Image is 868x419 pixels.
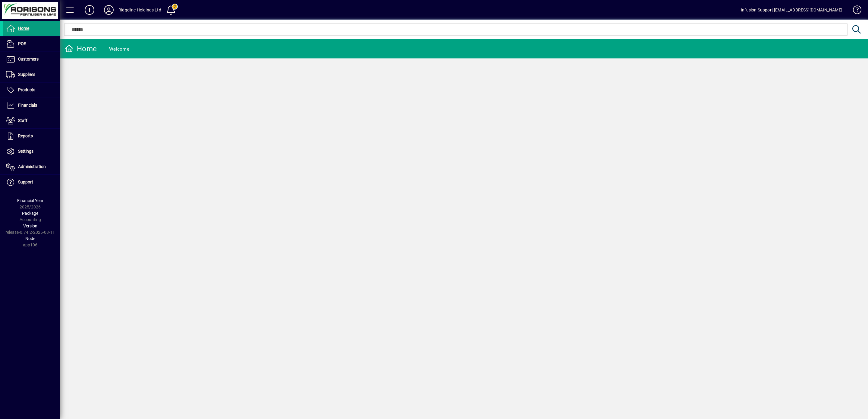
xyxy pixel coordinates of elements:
[18,72,35,77] span: Suppliers
[3,129,60,144] a: Reports
[3,67,60,82] a: Suppliers
[3,175,60,190] a: Support
[18,180,33,184] span: Support
[18,87,35,92] span: Products
[65,44,97,54] div: Home
[18,41,26,46] span: POS
[18,164,46,169] span: Administration
[18,133,33,138] span: Reports
[17,198,43,203] span: Financial Year
[22,211,38,216] span: Package
[18,26,29,31] span: Home
[80,5,99,15] button: Add
[3,113,60,128] a: Staff
[18,149,33,154] span: Settings
[25,236,35,241] span: Node
[18,118,27,123] span: Staff
[848,1,860,21] a: Knowledge Base
[118,5,161,15] div: Ridgeline Holdings Ltd
[741,5,842,15] div: Infusion Support [EMAIL_ADDRESS][DOMAIN_NAME]
[109,44,129,54] div: Welcome
[99,5,118,15] button: Profile
[3,83,60,98] a: Products
[3,98,60,113] a: Financials
[3,52,60,67] a: Customers
[18,57,39,61] span: Customers
[3,144,60,159] a: Settings
[3,159,60,174] a: Administration
[23,224,37,228] span: Version
[18,103,37,108] span: Financials
[3,36,60,52] a: POS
